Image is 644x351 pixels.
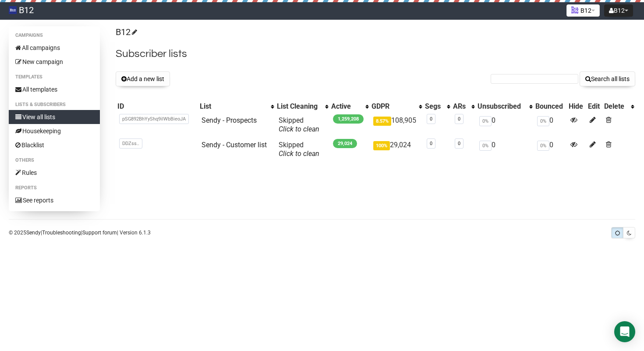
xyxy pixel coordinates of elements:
span: 0% [537,116,549,126]
button: B12 [604,4,633,17]
div: Open Intercom Messenger [614,321,635,342]
th: List Cleaning: No sort applied, activate to apply an ascending sort [275,100,329,113]
li: Others [9,155,100,166]
th: Bounced: No sort applied, sorting is disabled [534,100,567,113]
a: Sendy - Customer list [202,141,267,149]
span: pSG892BhYyShq9iIWbBieoJA [119,114,189,124]
li: Reports [9,183,100,193]
div: ARs [453,102,467,111]
a: New campaign [9,55,100,69]
a: Support forum [82,230,117,236]
td: 29,024 [370,137,423,162]
img: 1.png [571,7,578,14]
td: 0 [476,113,533,137]
a: Click to clean [279,125,319,133]
th: ID: No sort applied, sorting is disabled [116,100,198,113]
div: Active [331,102,361,111]
a: Housekeeping [9,124,100,138]
p: © 2025 | | | Version 6.1.3 [9,228,151,238]
td: 0 [534,113,567,137]
span: 0% [479,141,492,151]
div: Edit [588,102,601,111]
div: List Cleaning [277,102,321,111]
a: View all lists [9,110,100,124]
th: Unsubscribed: No sort applied, activate to apply an ascending sort [476,100,533,113]
th: Segs: No sort applied, activate to apply an ascending sort [423,100,451,113]
th: List: No sort applied, activate to apply an ascending sort [198,100,275,113]
a: Troubleshooting [42,230,81,236]
th: Hide: No sort applied, sorting is disabled [567,100,586,113]
button: B12 [566,4,600,17]
div: Unsubscribed [478,102,524,111]
a: See reports [9,193,100,207]
th: Active: No sort applied, activate to apply an ascending sort [329,100,370,113]
a: All templates [9,82,100,96]
li: Lists & subscribers [9,99,100,110]
span: 29,024 [333,139,357,148]
h2: Subscriber lists [116,46,635,62]
button: Search all lists [580,71,635,86]
div: Bounced [535,102,565,111]
span: 1,259,208 [333,114,364,124]
li: Campaigns [9,30,100,41]
th: Edit: No sort applied, sorting is disabled [586,100,602,113]
span: 8.57% [373,117,391,126]
th: Delete: No sort applied, activate to apply an ascending sort [602,100,635,113]
div: ID [117,102,196,111]
a: 0 [430,116,432,122]
div: Delete [604,102,626,111]
div: GDPR [372,102,414,111]
div: Segs [425,102,442,111]
th: GDPR: No sort applied, activate to apply an ascending sort [370,100,423,113]
a: All campaigns [9,41,100,55]
a: B12 [116,27,136,37]
td: 0 [534,137,567,162]
span: DDZss.. [119,138,142,149]
a: Sendy - Prospects [202,116,257,124]
button: Add a new list [116,71,170,86]
a: 0 [458,116,460,122]
img: 83d8429b531d662e2d1277719739fdde [9,6,17,14]
span: 0% [537,141,549,151]
td: 108,905 [370,113,423,137]
th: ARs: No sort applied, activate to apply an ascending sort [451,100,476,113]
a: 0 [458,141,460,146]
td: 0 [476,137,533,162]
a: Click to clean [279,149,319,158]
a: Sendy [26,230,41,236]
span: Skipped [279,141,319,158]
a: 0 [430,141,432,146]
span: 0% [479,116,492,126]
div: List [200,102,266,111]
div: Hide [569,102,584,111]
span: Skipped [279,116,319,133]
span: 100% [373,141,390,150]
a: Rules [9,166,100,180]
a: Blacklist [9,138,100,152]
li: Templates [9,72,100,82]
